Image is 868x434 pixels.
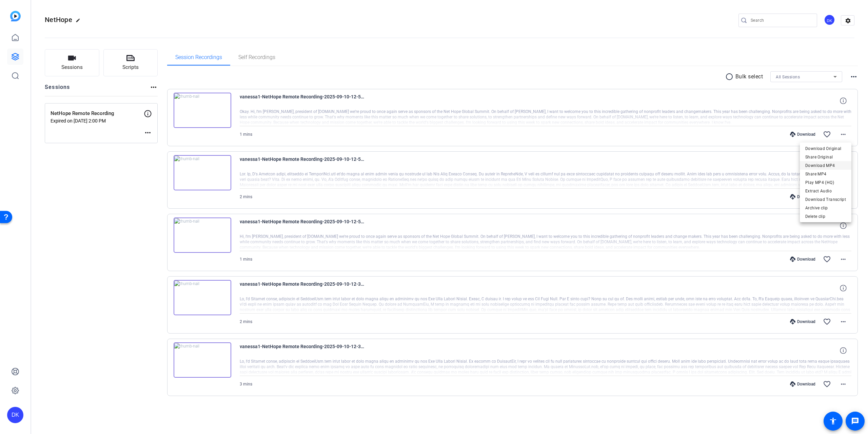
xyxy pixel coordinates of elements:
span: Share Original [805,153,846,161]
span: Download Original [805,145,846,153]
span: Archive clip [805,204,846,212]
span: Delete clip [805,212,846,221]
span: Download Transcript [805,195,846,204]
span: Extract Audio [805,187,846,195]
span: Share MP4 [805,170,846,178]
span: Play MP4 (HQ) [805,178,846,187]
span: Download MP4 [805,162,846,170]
